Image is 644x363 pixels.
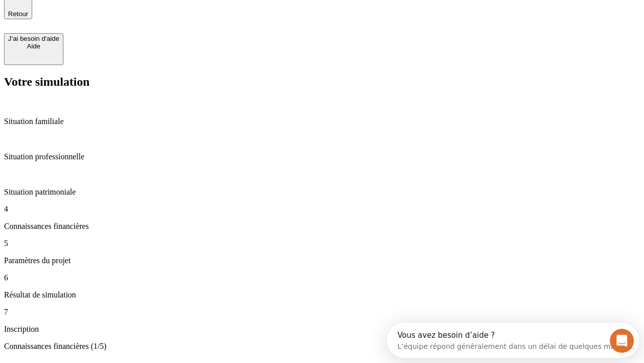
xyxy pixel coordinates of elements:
p: Situation familiale [4,117,640,126]
iframe: Intercom live chat [610,329,634,353]
div: L’équipe répond généralement dans un délai de quelques minutes. [11,17,248,27]
p: Inscription [4,325,640,334]
iframe: Intercom live chat discovery launcher [387,323,639,358]
p: 5 [4,239,640,248]
span: Retour [8,10,28,18]
div: J’ai besoin d'aide [8,35,59,42]
p: Situation patrimoniale [4,188,640,197]
p: Paramètres du projet [4,256,640,265]
p: 4 [4,205,640,214]
button: J’ai besoin d'aideAide [4,33,63,65]
div: Ouvrir le Messenger Intercom [4,4,277,32]
div: Aide [8,42,59,50]
p: Connaissances financières [4,222,640,231]
p: Connaissances financières (1/5) [4,342,640,351]
p: 6 [4,273,640,282]
div: Vous avez besoin d’aide ? [11,9,248,17]
p: Situation professionnelle [4,152,640,161]
p: 7 [4,308,640,317]
h2: Votre simulation [4,75,640,89]
p: Résultat de simulation [4,290,640,299]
